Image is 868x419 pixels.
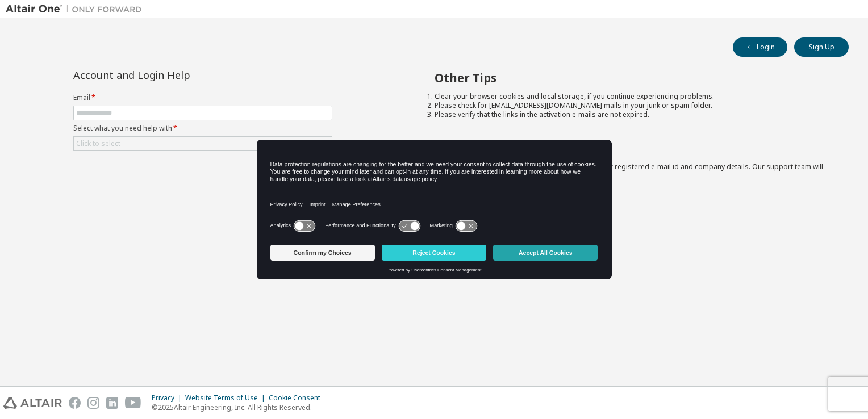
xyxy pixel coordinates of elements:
div: Privacy [152,393,185,403]
img: linkedin.svg [106,397,118,409]
div: Account and Login Help [73,70,281,79]
label: Email [73,93,332,102]
button: Login [733,37,787,57]
img: youtube.svg [125,397,141,409]
div: Cookie Consent [269,393,327,403]
h2: Not sure how to login? [435,141,829,156]
li: Clear your browser cookies and local storage, if you continue experiencing problems. [435,92,829,101]
div: Website Terms of Use [185,393,269,403]
li: Please verify that the links in the activation e-mails are not expired. [435,110,829,119]
div: Click to select [74,137,332,150]
div: Click to select [76,139,120,148]
img: facebook.svg [69,397,81,409]
img: Altair One [6,3,148,15]
img: instagram.svg [87,397,99,409]
label: Select what you need help with [73,124,332,133]
p: © 2025 Altair Engineering, Inc. All Rights Reserved. [152,403,327,412]
img: altair_logo.svg [3,397,62,409]
span: with a brief description of the problem, your registered e-mail id and company details. Our suppo... [435,162,823,181]
button: Sign Up [794,37,849,57]
h2: Other Tips [435,70,829,85]
li: Please check for [EMAIL_ADDRESS][DOMAIN_NAME] mails in your junk or spam folder. [435,101,829,110]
